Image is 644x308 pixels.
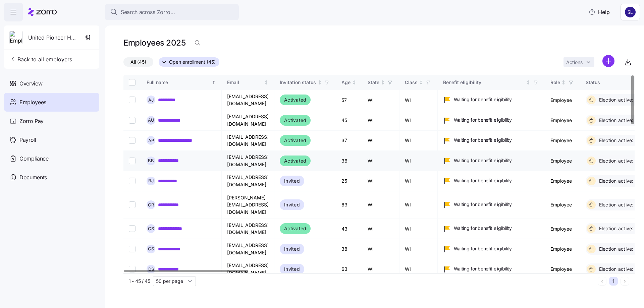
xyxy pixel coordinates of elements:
[284,265,300,273] span: Invited
[129,266,136,272] input: Select record 9
[399,110,438,130] td: WI
[169,58,216,66] span: Open enrollment (45)
[222,75,274,90] th: EmailNot sorted
[443,79,525,86] div: Benefit eligibility
[545,219,580,239] td: Employee
[19,173,47,182] span: Documents
[284,136,306,144] span: Activated
[280,79,316,86] div: Invitation status
[545,131,580,151] td: Employee
[222,259,274,279] td: [EMAIL_ADDRESS][DOMAIN_NAME]
[148,159,154,163] span: B B
[336,191,362,219] td: 63
[399,259,438,279] td: WI
[583,5,615,19] button: Help
[4,168,99,187] a: Documents
[129,79,136,86] input: Select all records
[589,8,610,16] span: Help
[4,93,99,112] a: Employees
[336,131,362,151] td: 37
[123,38,185,48] h1: Employees 2025
[129,246,136,252] input: Select record 8
[526,80,531,85] div: Not sorted
[336,259,362,279] td: 63
[362,171,399,191] td: WI
[274,75,336,90] th: Invitation statusNot sorted
[105,4,239,20] button: Search across Zorro...
[284,157,306,165] span: Activated
[362,259,399,279] td: WI
[227,79,263,86] div: Email
[129,158,136,164] input: Select record 4
[148,203,154,207] span: C R
[284,116,306,124] span: Activated
[454,96,512,103] span: Waiting for benefit eligibility
[362,151,399,171] td: WI
[19,136,36,144] span: Payroll
[10,31,22,45] img: Employer logo
[625,7,636,17] img: 9541d6806b9e2684641ca7bfe3afc45a
[399,171,438,191] td: WI
[563,57,594,67] button: Actions
[566,60,583,65] span: Actions
[399,131,438,151] td: WI
[602,55,614,67] svg: add icon
[419,80,423,85] div: Not sorted
[147,79,210,86] div: Full name
[28,34,76,42] span: United Pioneer Home
[454,265,512,272] span: Waiting for benefit eligibility
[284,201,300,209] span: Invited
[545,259,580,279] td: Employee
[148,267,154,271] span: D S
[609,277,618,286] button: 1
[284,245,300,253] span: Invited
[222,151,274,171] td: [EMAIL_ADDRESS][DOMAIN_NAME]
[362,131,399,151] td: WI
[148,138,154,143] span: A P
[336,90,362,110] td: 57
[454,177,512,184] span: Waiting for benefit eligibility
[336,110,362,130] td: 45
[362,191,399,219] td: WI
[545,75,580,90] th: RoleNot sorted
[148,227,154,231] span: C S
[336,171,362,191] td: 25
[545,191,580,219] td: Employee
[399,239,438,259] td: WI
[454,201,512,208] span: Waiting for benefit eligibility
[9,55,72,63] span: Back to all employers
[561,80,566,85] div: Not sorted
[222,131,274,151] td: [EMAIL_ADDRESS][DOMAIN_NAME]
[399,219,438,239] td: WI
[284,96,306,104] span: Activated
[336,75,362,90] th: AgeNot sorted
[352,80,357,85] div: Not sorted
[121,8,175,16] span: Search across Zorro...
[336,151,362,171] td: 36
[148,118,154,122] span: A U
[129,225,136,232] input: Select record 7
[454,225,512,232] span: Waiting for benefit eligibility
[222,239,274,259] td: [EMAIL_ADDRESS][DOMAIN_NAME]
[129,117,136,124] input: Select record 2
[148,179,154,183] span: B J
[19,117,44,125] span: Zorro Pay
[317,80,322,85] div: Not sorted
[284,225,306,233] span: Activated
[222,171,274,191] td: [EMAIL_ADDRESS][DOMAIN_NAME]
[545,239,580,259] td: Employee
[336,239,362,259] td: 38
[380,80,385,85] div: Not sorted
[19,79,42,88] span: Overview
[148,247,154,251] span: C S
[264,80,269,85] div: Not sorted
[129,178,136,184] input: Select record 5
[341,79,351,86] div: Age
[550,79,560,86] div: Role
[399,151,438,171] td: WI
[454,245,512,252] span: Waiting for benefit eligibility
[130,58,146,66] span: All (45)
[454,137,512,143] span: Waiting for benefit eligibility
[621,277,629,286] button: Next page
[399,90,438,110] td: WI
